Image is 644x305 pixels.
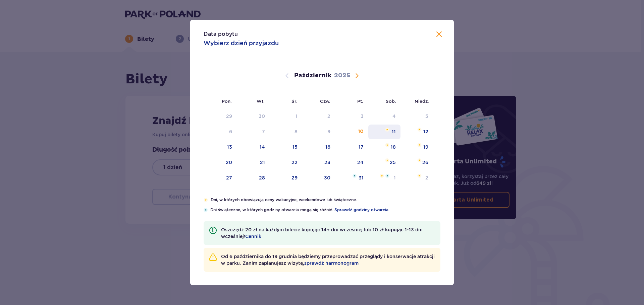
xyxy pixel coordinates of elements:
td: 21 [237,155,270,170]
div: 26 [422,159,428,166]
div: 9 [327,128,330,135]
p: Oszczędź 20 zł na każdym bilecie kupując 14+ dni wcześniej lub 10 zł kupując 1-13 dni wcześniej! [221,226,435,240]
div: 29 [226,113,232,120]
td: 14 [237,140,270,155]
p: Dni świąteczne, w których godziny otwarcia mogą się różnić. [210,207,440,213]
td: Pomarańczowa gwiazdka12 [400,125,433,139]
p: Październik [294,72,331,80]
div: 17 [359,144,364,150]
img: Pomarańczowa gwiazdka [417,174,422,178]
td: Pomarańczowa gwiazdka18 [368,140,401,155]
div: 1 [394,174,396,181]
div: 30 [324,174,330,181]
small: Sob. [386,98,396,104]
div: 2 [425,174,428,181]
small: Wt. [257,98,265,104]
td: Data niedostępna. poniedziałek, 6 października 2025 [204,125,237,139]
div: 12 [423,128,428,135]
small: Pt. [357,98,363,104]
div: 23 [324,159,330,166]
p: 2025 [334,72,350,80]
img: Niebieska gwiazdka [385,174,389,178]
div: 19 [423,144,428,150]
td: Pomarańczowa gwiazdka19 [400,140,433,155]
td: 24 [335,155,368,170]
p: Wybierz dzień przyjazdu [204,39,279,47]
div: 25 [390,159,396,166]
img: Pomarańczowa gwiazdka [417,158,422,162]
div: 13 [227,144,232,150]
div: 15 [292,144,298,150]
p: Data pobytu [204,30,238,38]
img: Pomarańczowa gwiazdka [204,198,208,202]
small: Pon. [222,98,232,104]
div: 21 [260,159,265,166]
img: Pomarańczowa gwiazdka [385,128,389,132]
td: 17 [335,140,368,155]
div: 10 [358,128,364,135]
div: 20 [226,159,232,166]
div: 7 [262,128,265,135]
td: 22 [270,155,302,170]
div: 14 [260,144,265,150]
span: Sprawdź godziny otwarcia [334,207,388,213]
small: Czw. [320,98,330,104]
img: Pomarańczowa gwiazdka [385,143,389,147]
p: Dni, w których obowiązują ceny wakacyjne, weekendowe lub świąteczne. [211,197,440,203]
div: 1 [296,113,298,120]
div: 30 [259,113,265,120]
button: Poprzedni miesiąc [283,72,291,80]
td: Data niedostępna. środa, 8 października 2025 [270,125,302,139]
td: Data niedostępna. piątek, 3 października 2025 [335,109,368,124]
div: 2 [327,113,330,120]
div: 4 [392,113,396,120]
td: Pomarańczowa gwiazdka25 [368,155,401,170]
p: Od 6 października do 19 grudnia będziemy przeprowadzać przeglądy i konserwacje atrakcji w parku. ... [221,253,435,266]
td: 16 [302,140,335,155]
a: Cennik [245,233,261,240]
td: 29 [270,171,302,185]
div: 3 [361,113,364,120]
div: 28 [259,174,265,181]
td: Pomarańczowa gwiazdka2 [400,171,433,185]
td: Data niedostępna. wtorek, 7 października 2025 [237,125,270,139]
td: 28 [237,171,270,185]
img: Pomarańczowa gwiazdka [380,174,384,178]
td: 13 [204,140,237,155]
small: Śr. [291,98,298,104]
td: 30 [302,171,335,185]
td: 23 [302,155,335,170]
div: 8 [294,128,298,135]
td: 20 [204,155,237,170]
div: 29 [291,174,298,181]
img: Niebieska gwiazdka [353,174,357,178]
div: 11 [392,128,396,135]
div: 6 [229,128,232,135]
td: 10 [335,125,368,139]
div: 27 [226,174,232,181]
td: Data niedostępna. sobota, 4 października 2025 [368,109,401,124]
div: 16 [325,144,330,150]
a: sprawdź harmonogram [304,260,359,266]
div: 31 [359,174,364,181]
div: 5 [425,113,428,120]
button: Zamknij [435,30,443,39]
td: 15 [270,140,302,155]
button: Następny miesiąc [353,72,361,80]
small: Niedz. [415,98,429,104]
td: Data niedostępna. czwartek, 2 października 2025 [302,109,335,124]
img: Pomarańczowa gwiazdka [417,128,422,132]
td: Data niedostępna. niedziela, 5 października 2025 [400,109,433,124]
div: 22 [291,159,298,166]
td: Data niedostępna. czwartek, 9 października 2025 [302,125,335,139]
td: Pomarańczowa gwiazdkaNiebieska gwiazdka1 [368,171,401,185]
td: Niebieska gwiazdka31 [335,171,368,185]
td: Pomarańczowa gwiazdka26 [400,155,433,170]
td: Data niedostępna. środa, 1 października 2025 [270,109,302,124]
img: Niebieska gwiazdka [204,208,208,212]
div: 18 [391,144,396,150]
td: Pomarańczowa gwiazdka11 [368,125,401,139]
td: 27 [204,171,237,185]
